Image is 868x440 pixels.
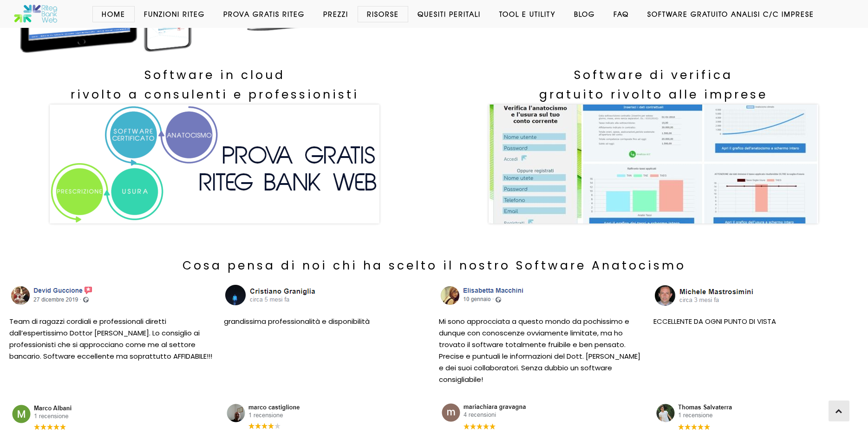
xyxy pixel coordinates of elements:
a: Prova Gratis Riteg [214,9,314,19]
a: Blog [565,9,604,19]
img: Software anatocismo e usura bancaria [14,5,58,23]
a: Funzioni Riteg [135,9,214,19]
img: software-calcolo-anatocismo-usura-verifica-analisi-conto-corrente [489,105,818,223]
a: Home [92,9,135,19]
a: Tool e Utility [490,9,565,19]
p: ECCELLENTE DA OGNI PUNTO DI VISTA [653,316,859,328]
p: Mi sono approcciata a questo mondo da pochissimo e dunque con conoscenze ovviamente limitate, ma ... [439,316,644,386]
a: Quesiti Peritali [408,9,490,19]
p: grandissima professionalità e disponibilità [224,316,429,328]
img: Recensione Google da Marco Castiglione riteg bank web [224,402,332,433]
img: Recensione Google da Marco Albani riteg bank web [9,402,117,433]
img: Recensione Google da Mariachiara Gravagna riteg bank web [439,402,547,433]
p: Team di ragazzi cordiali e professionali diretti dall’espertissimo Dottor [PERSON_NAME]. Lo consi... [9,316,215,362]
img: Recensione Facebook da David Guccione [224,280,332,311]
a: Prezzi [314,9,358,19]
img: Recensione Facebook da David Guccione [9,280,117,311]
img: Recensione Facebook da Michele Mastrosimini [653,280,761,311]
a: Risorse [358,9,408,19]
h3: Cosa pensa di noi chi ha scelto il nostro Software Anatocismo [9,256,859,276]
img: Recensione Facebook da Elisabetta Macchini [439,280,547,311]
a: Faq [604,9,638,19]
img: Recensione Google da Thomas Salvaterra riteg bank web [653,402,761,433]
a: Software GRATUITO analisi c/c imprese [638,9,823,19]
img: Software anatocismo e usura. Analisi conti correnti, mutui e leasing. Prova gratis Riteg Bank [50,105,379,223]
